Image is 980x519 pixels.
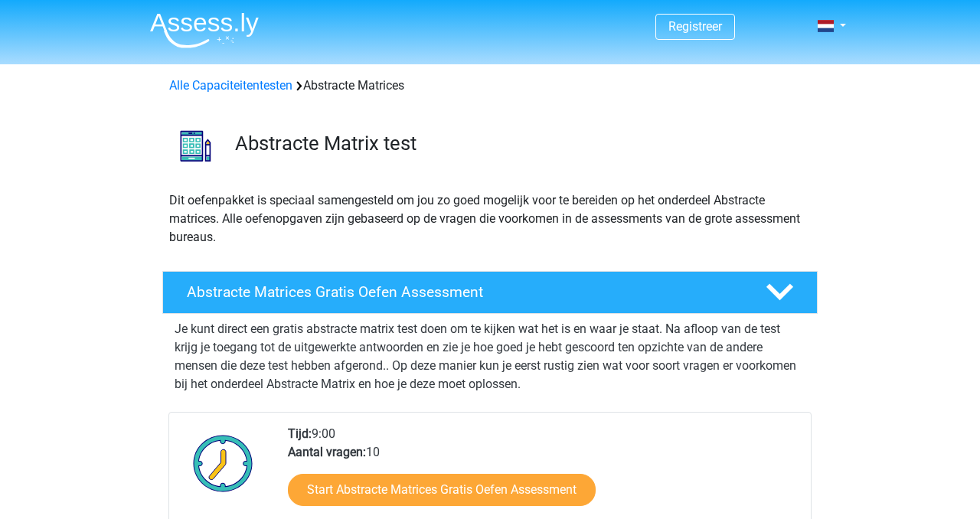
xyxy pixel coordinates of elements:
[163,113,228,178] img: abstracte matrices
[288,474,596,506] a: Start Abstracte Matrices Gratis Oefen Assessment
[235,132,805,155] h3: Abstracte Matrix test
[187,283,741,301] h4: Abstracte Matrices Gratis Oefen Assessment
[150,12,259,48] img: Assessly
[668,19,722,34] a: Registreer
[288,426,312,441] b: Tijd:
[169,78,292,93] a: Alle Capaciteitentesten
[288,445,366,459] b: Aantal vragen:
[169,191,811,246] p: Dit oefenpakket is speciaal samengesteld om jou zo goed mogelijk voor te bereiden op het onderdee...
[163,77,817,95] div: Abstracte Matrices
[156,271,824,314] a: Abstracte Matrices Gratis Oefen Assessment
[175,320,805,393] p: Je kunt direct een gratis abstracte matrix test doen om te kijken wat het is en waar je staat. Na...
[185,425,262,501] img: Klok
